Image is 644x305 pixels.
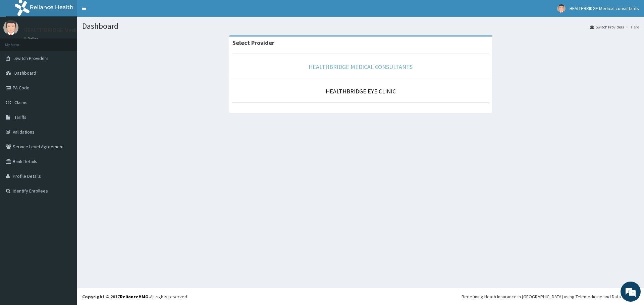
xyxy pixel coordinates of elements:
[12,33,27,50] img: d_794563401_company_1708531726252_794563401
[462,293,639,300] div: Redefining Heath Insurance in [GEOGRAPHIC_DATA] using Telemedicine and Data Science!
[35,37,113,46] div: Chat with us now
[14,70,36,76] span: Dashboard
[557,4,566,13] img: User Image
[14,114,26,120] span: Tariffs
[77,288,644,305] footer: All rights reserved.
[590,24,624,30] a: Switch Providers
[14,55,49,61] span: Switch Providers
[3,183,128,206] textarea: Type your message and hit 'Enter'
[625,24,639,30] li: Here
[120,294,149,300] a: RelianceHMO
[14,99,28,105] span: Claims
[570,5,639,11] span: HEALTHBRIDGE Medical consultants
[82,22,639,30] h1: Dashboard
[82,294,150,300] strong: Copyright © 2017 .
[39,84,93,152] span: We're online!
[326,87,396,95] a: HEALTHBRIDGE EYE CLINIC
[23,36,40,41] a: Online
[3,20,18,35] img: User Image
[110,3,126,19] div: Minimize live chat window
[232,39,274,47] strong: Select Provider
[309,63,413,71] a: HEALTHBRIDGE MEDICAL CONSULTANTS
[23,27,117,33] p: HEALTHBRIDGE Medical consultants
